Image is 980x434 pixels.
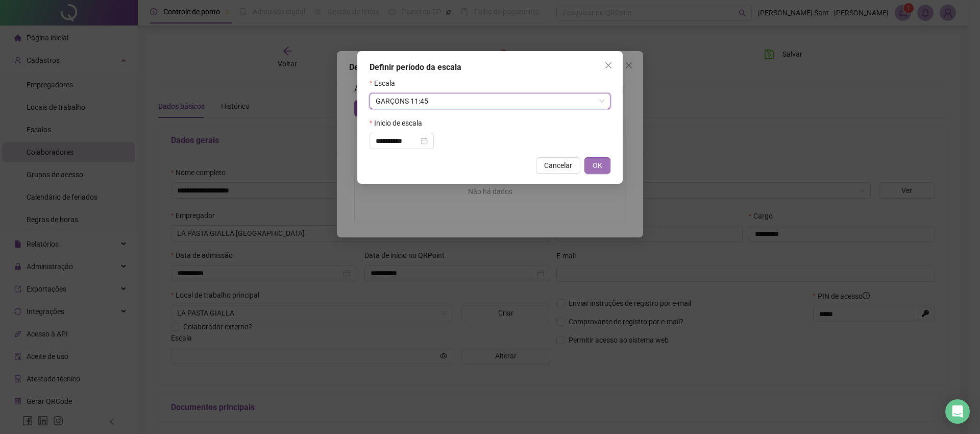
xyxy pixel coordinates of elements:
span: OK [593,160,602,171]
div: Open Intercom Messenger [945,399,970,424]
span: GARÇONS 11:45 [376,93,604,109]
button: Cancelar [536,157,580,174]
label: Escala [370,78,402,89]
label: Inicio de escala [370,117,429,129]
span: close [604,61,612,69]
button: OK [584,157,610,174]
span: Cancelar [544,160,572,171]
div: Definir período da escala [370,61,610,74]
button: Close [600,57,617,74]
